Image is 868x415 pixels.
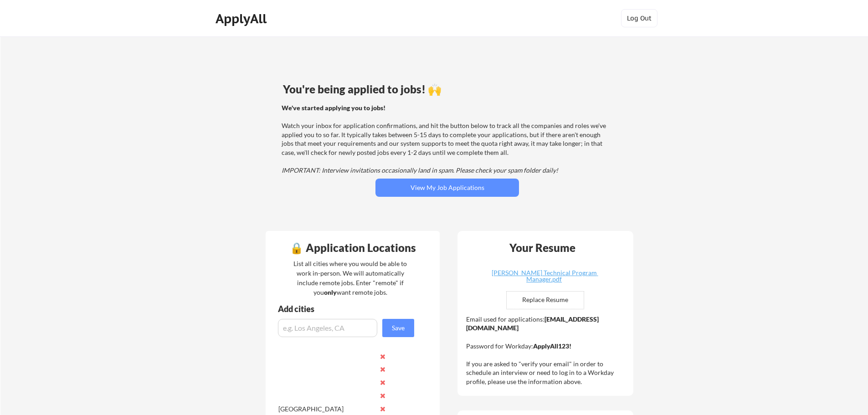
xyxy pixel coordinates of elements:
[278,305,416,313] div: Add cities
[490,270,598,284] a: [PERSON_NAME] Technical Program Manager.pdf
[466,315,599,332] strong: [EMAIL_ADDRESS][DOMAIN_NAME]
[216,11,269,26] div: ApplyAll
[282,103,610,175] div: Watch your inbox for application confirmations, and hit the button below to track all the compani...
[278,319,377,337] input: e.g. Los Angeles, CA
[278,405,375,414] div: [GEOGRAPHIC_DATA]
[375,179,519,197] button: View My Job Applications
[268,242,437,253] div: 🔒 Application Locations
[282,104,385,112] strong: We've started applying you to jobs!
[466,315,627,386] div: Email used for applications: Password for Workday: If you are asked to "verify your email" in ord...
[283,84,611,95] div: You're being applied to jobs! 🙌
[382,319,414,337] button: Save
[497,242,587,253] div: Your Resume
[621,9,657,27] button: Log Out
[324,288,337,296] strong: only
[282,166,558,174] em: IMPORTANT: Interview invitations occasionally land in spam. Please check your spam folder daily!
[288,259,413,297] div: List all cities where you would be able to work in-person. We will automatically include remote j...
[490,270,598,282] div: [PERSON_NAME] Technical Program Manager.pdf
[533,342,571,350] strong: ApplyAll123!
